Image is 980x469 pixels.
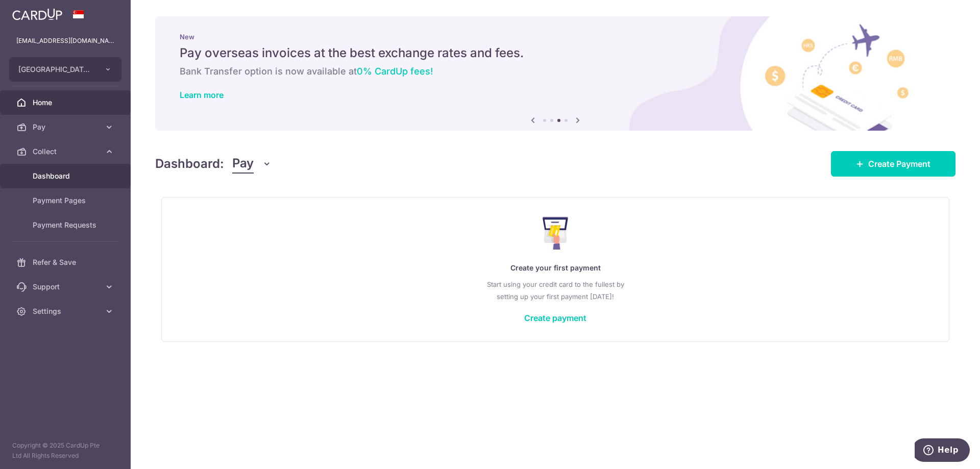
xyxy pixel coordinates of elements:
[33,97,100,108] span: Home
[33,282,100,292] span: Support
[9,57,121,82] button: [GEOGRAPHIC_DATA] ([GEOGRAPHIC_DATA]) Pte. Ltd.
[524,313,586,323] a: Create payment
[831,151,955,177] a: Create Payment
[232,154,272,174] button: Pay
[182,278,928,303] p: Start using your credit card to the fullest by setting up your first payment [DATE]!
[33,220,100,230] span: Payment Requests
[33,146,100,157] span: Collect
[357,66,433,77] span: 0% CardUp fees!
[915,438,970,464] iframe: Opens a widget where you can find more information
[232,154,254,174] span: Pay
[33,195,100,206] span: Payment Pages
[155,155,224,173] h4: Dashboard:
[33,306,100,316] span: Settings
[33,257,100,267] span: Refer & Save
[16,36,114,46] p: [EMAIL_ADDRESS][DOMAIN_NAME]
[33,122,100,132] span: Pay
[12,8,62,20] img: CardUp
[180,90,224,100] a: Learn more
[33,171,100,181] span: Dashboard
[18,64,94,75] span: [GEOGRAPHIC_DATA] ([GEOGRAPHIC_DATA]) Pte. Ltd.
[868,158,930,170] span: Create Payment
[180,45,931,61] h5: Pay overseas invoices at the best exchange rates and fees.
[155,16,955,131] img: International Invoice Banner
[543,217,569,250] img: Make Payment
[180,33,931,41] p: New
[180,65,931,78] h6: Bank Transfer option is now available at
[182,262,928,274] p: Create your first payment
